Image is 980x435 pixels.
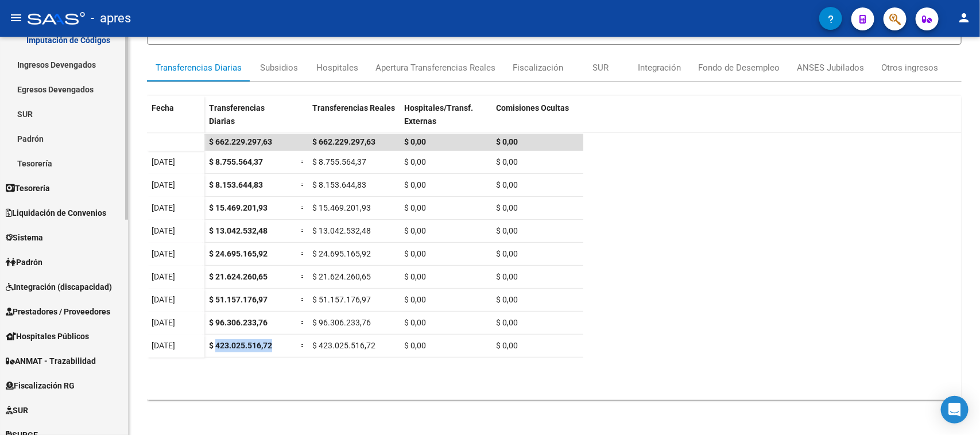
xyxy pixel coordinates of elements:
[404,249,426,258] span: $ 0,00
[209,318,268,327] span: $ 96.306.233,76
[209,203,268,212] span: $ 15.469.201,93
[301,318,305,327] span: =
[152,157,175,166] span: [DATE]
[312,249,371,258] span: $ 24.695.165,92
[156,61,242,74] div: Transferencias Diarias
[209,180,263,189] span: $ 8.153.644,83
[301,272,305,281] span: =
[496,295,518,304] span: $ 0,00
[301,203,305,212] span: =
[491,96,583,144] datatable-header-cell: Comisiones Ocultas
[6,379,75,392] span: Fiscalización RG
[312,137,375,146] span: $ 662.229.297,63
[404,295,426,304] span: $ 0,00
[6,256,42,269] span: Padrón
[260,61,298,74] div: Subsidios
[152,203,175,212] span: [DATE]
[209,272,268,281] span: $ 21.624.260,65
[496,157,518,166] span: $ 0,00
[312,272,371,281] span: $ 21.624.260,65
[496,103,569,112] span: Comisiones Ocultas
[496,226,518,235] span: $ 0,00
[312,318,371,327] span: $ 96.306.233,76
[6,231,43,244] span: Sistema
[404,272,426,281] span: $ 0,00
[496,137,518,146] span: $ 0,00
[312,180,366,189] span: $ 8.153.644,83
[209,341,272,350] span: $ 423.025.516,72
[152,103,174,112] span: Fecha
[957,11,971,25] mat-icon: person
[301,157,305,166] span: =
[301,249,305,258] span: =
[6,305,110,318] span: Prestadores / Proveedores
[404,137,426,146] span: $ 0,00
[312,103,395,112] span: Transferencias Reales
[513,61,563,74] div: Fiscalización
[941,396,969,424] div: Open Intercom Messenger
[496,341,518,350] span: $ 0,00
[797,61,864,74] div: ANSES Jubilados
[152,272,175,281] span: [DATE]
[6,404,28,417] span: SUR
[204,96,296,144] datatable-header-cell: Transferencias Diarias
[301,341,305,350] span: =
[91,6,131,31] span: - apres
[209,295,268,304] span: $ 51.157.176,97
[9,11,23,25] mat-icon: menu
[152,226,175,235] span: [DATE]
[152,318,175,327] span: [DATE]
[312,226,371,235] span: $ 13.042.532,48
[308,96,400,144] datatable-header-cell: Transferencias Reales
[312,203,371,212] span: $ 15.469.201,93
[147,96,204,144] datatable-header-cell: Fecha
[496,272,518,281] span: $ 0,00
[316,61,358,74] div: Hospitales
[592,61,609,74] div: SUR
[6,330,89,343] span: Hospitales Públicos
[404,157,426,166] span: $ 0,00
[404,203,426,212] span: $ 0,00
[312,157,366,166] span: $ 8.755.564,37
[375,61,495,74] div: Apertura Transferencias Reales
[404,318,426,327] span: $ 0,00
[312,295,371,304] span: $ 51.157.176,97
[152,249,175,258] span: [DATE]
[152,180,175,189] span: [DATE]
[6,207,106,219] span: Liquidación de Convenios
[209,137,272,146] span: $ 662.229.297,63
[6,281,112,293] span: Integración (discapacidad)
[152,341,175,350] span: [DATE]
[209,226,268,235] span: $ 13.042.532,48
[400,96,491,144] datatable-header-cell: Hospitales/Transf. Externas
[496,318,518,327] span: $ 0,00
[638,61,681,74] div: Integración
[209,249,268,258] span: $ 24.695.165,92
[496,203,518,212] span: $ 0,00
[6,182,50,195] span: Tesorería
[698,61,780,74] div: Fondo de Desempleo
[209,103,265,126] span: Transferencias Diarias
[404,180,426,189] span: $ 0,00
[404,341,426,350] span: $ 0,00
[496,180,518,189] span: $ 0,00
[152,295,175,304] span: [DATE]
[301,295,305,304] span: =
[496,249,518,258] span: $ 0,00
[301,180,305,189] span: =
[404,103,473,126] span: Hospitales/Transf. Externas
[301,226,305,235] span: =
[404,226,426,235] span: $ 0,00
[6,355,96,367] span: ANMAT - Trazabilidad
[209,157,263,166] span: $ 8.755.564,37
[881,61,938,74] div: Otros ingresos
[312,341,375,350] span: $ 423.025.516,72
